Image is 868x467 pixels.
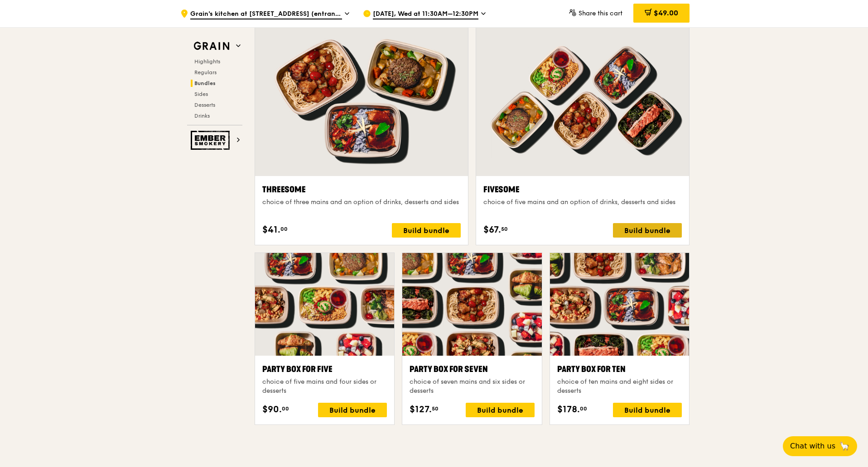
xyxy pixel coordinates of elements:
[282,405,289,412] span: 00
[579,10,622,17] span: Share this cart
[432,405,439,412] span: 50
[557,363,682,376] div: Party Box for Ten
[262,198,461,207] div: choice of three mains and an option of drinks, desserts and sides
[280,225,288,233] span: 00
[194,113,210,119] span: Drinks
[194,58,220,65] span: Highlights
[262,403,282,416] span: $90.
[483,198,682,207] div: choice of five mains and an option of drinks, desserts and sides
[191,131,232,150] img: Ember Smokery web logo
[790,441,835,452] span: Chat with us
[410,363,534,376] div: Party Box for Seven
[194,91,208,97] span: Sides
[466,403,535,417] div: Build bundle
[262,377,387,396] div: choice of five mains and four sides or desserts
[194,69,217,76] span: Regulars
[191,38,232,54] img: Grain web logo
[262,183,461,196] div: Threesome
[262,223,280,237] span: $41.
[373,10,478,19] span: [DATE], Wed at 11:30AM–12:30PM
[318,403,387,417] div: Build bundle
[783,436,857,456] button: Chat with us🦙
[557,377,682,396] div: choice of ten mains and eight sides or desserts
[194,80,216,86] span: Bundles
[410,377,534,396] div: choice of seven mains and six sides or desserts
[392,223,461,238] div: Build bundle
[483,223,501,237] span: $67.
[613,223,682,238] div: Build bundle
[262,363,387,376] div: Party Box for Five
[580,405,587,412] span: 00
[410,403,432,416] span: $127.
[654,9,678,17] span: $49.00
[190,10,342,19] span: Grain's kitchen at [STREET_ADDRESS] (entrance along [PERSON_NAME][GEOGRAPHIC_DATA])
[483,183,682,196] div: Fivesome
[501,225,508,233] span: 50
[613,403,682,417] div: Build bundle
[839,441,850,452] span: 🦙
[194,102,215,108] span: Desserts
[557,403,580,416] span: $178.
